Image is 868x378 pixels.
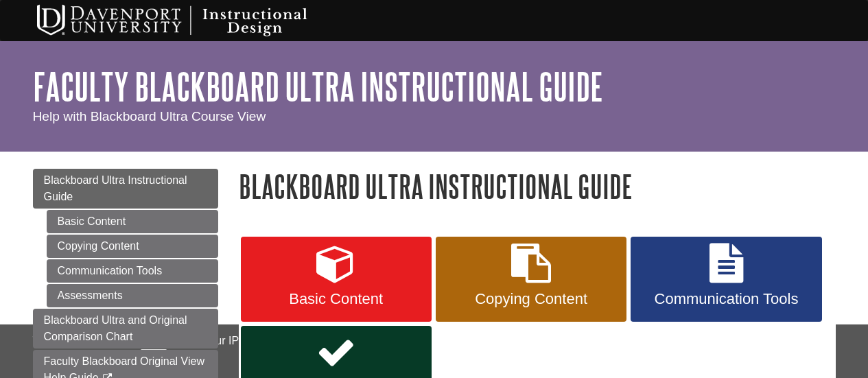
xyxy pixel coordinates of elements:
[631,237,821,322] a: Communication Tools
[239,169,836,204] h1: Blackboard Ultra Instructional Guide
[33,169,218,209] a: Blackboard Ultra Instructional Guide
[33,65,603,108] a: Faculty Blackboard Ultra Instructional Guide
[47,235,218,258] a: Copying Content
[241,237,432,322] a: Basic Content
[47,259,218,283] a: Communication Tools
[47,284,218,307] a: Assessments
[436,237,626,322] a: Copying Content
[44,314,187,342] span: Blackboard Ultra and Original Comparison Chart
[641,290,811,308] span: Communication Tools
[44,174,187,202] span: Blackboard Ultra Instructional Guide
[33,109,266,123] span: Help with Blackboard Ultra Course View
[446,290,616,308] span: Copying Content
[26,3,355,38] img: Davenport University Instructional Design
[251,290,421,308] span: Basic Content
[47,210,218,233] a: Basic Content
[33,309,218,349] a: Blackboard Ultra and Original Comparison Chart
